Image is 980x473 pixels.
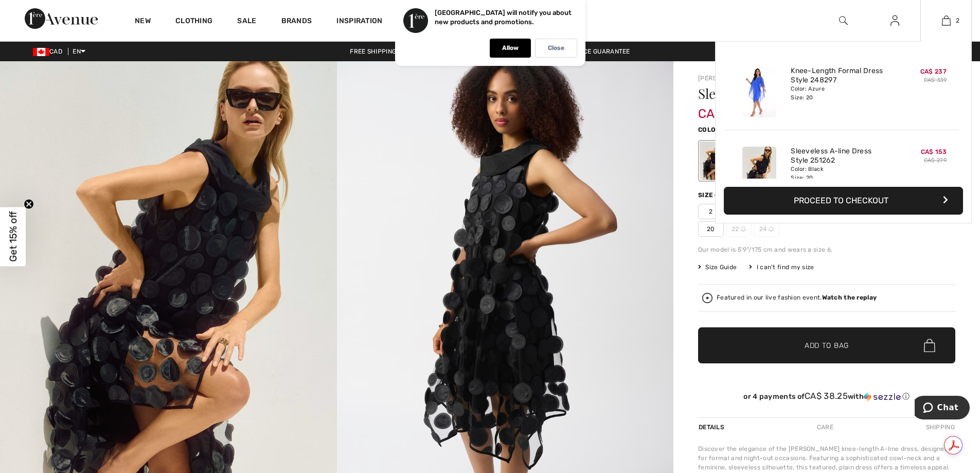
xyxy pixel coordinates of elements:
span: 20 [698,221,724,237]
span: Color: [698,126,722,133]
div: Details [698,418,727,436]
a: Lowest Price Guarantee [539,48,638,55]
s: CA$ 339 [924,77,947,83]
div: Care [808,418,842,436]
a: Clothing [175,16,212,27]
div: Featured in our live fashion event. [717,294,877,301]
a: New [135,16,151,27]
button: Close teaser [24,199,34,209]
span: Inspiration [336,16,382,27]
h1: Sleeveless A-line Dress Style 251262 [698,87,913,100]
img: Bag.svg [924,339,935,352]
div: Size ([GEOGRAPHIC_DATA]/[GEOGRAPHIC_DATA]): [698,190,870,200]
p: Allow [502,44,519,52]
span: CA$ 38.25 [805,391,848,401]
img: ring-m.svg [769,226,774,232]
div: Color: Black Size: 20 [791,165,892,182]
span: 24 [754,221,779,237]
a: Sleeveless A-line Dress Style 251262 [791,147,892,165]
img: Canadian Dollar [33,48,49,56]
div: Our model is 5'9"/175 cm and wears a size 6. [698,245,955,254]
a: Sign In [882,14,907,27]
span: 22 [726,221,752,237]
span: Size Guide [698,262,737,272]
img: 1ère Avenue [25,8,98,29]
div: or 4 payments of with [698,391,955,401]
span: Add to Bag [805,340,849,351]
span: CA$ 153 [698,96,746,121]
span: 2 [698,204,724,219]
button: Add to Bag [698,327,955,363]
img: search the website [839,14,848,27]
img: Sleeveless A-line Dress Style 251262 [742,147,776,198]
p: [GEOGRAPHIC_DATA] will notify you about new products and promotions. [435,9,572,26]
a: [PERSON_NAME] [698,75,750,82]
a: Sale [237,16,256,27]
iframe: Opens a widget where you can chat to one of our agents [915,396,970,422]
span: EN [73,48,85,55]
div: I can't find my size [749,262,814,272]
a: Free shipping on orders over $99 [342,48,472,55]
img: Knee-Length Formal Dress Style 248297 [742,66,776,117]
img: My Bag [942,14,951,27]
span: CA$ 153 [921,148,947,155]
a: Knee-Length Formal Dress Style 248297 [791,66,892,85]
span: CA$ 237 [920,68,947,75]
img: Sezzle [864,392,901,401]
strong: Watch the replay [822,294,877,301]
a: Brands [281,16,312,27]
s: CA$ 279 [924,157,947,164]
img: ring-m.svg [741,226,746,232]
span: CAD [33,48,66,55]
span: 2 [956,16,959,25]
div: or 4 payments ofCA$ 38.25withSezzle Click to learn more about Sezzle [698,391,955,405]
div: Black [700,142,726,180]
img: Watch the replay [702,293,712,303]
div: Shipping [923,418,955,436]
span: Get 15% off [7,212,19,262]
a: 2 [921,14,971,27]
p: Close [548,44,564,52]
button: Proceed to Checkout [724,187,963,215]
div: Color: Azure Size: 20 [791,85,892,101]
img: My Info [890,14,899,27]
